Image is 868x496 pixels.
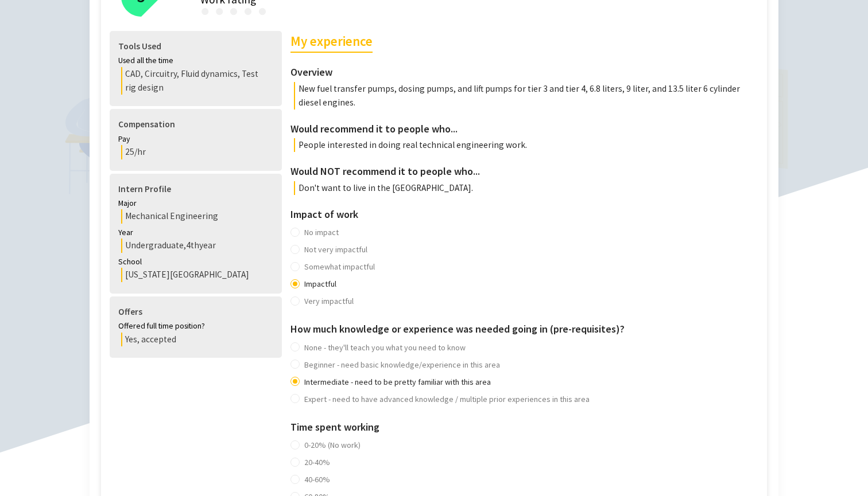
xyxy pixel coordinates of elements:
[290,121,761,137] h3: Would recommend it to people who...
[290,206,761,222] h3: Impact of work
[118,197,273,210] div: Major
[118,54,273,67] div: Used all the time
[118,133,273,146] div: Pay
[290,163,761,179] h3: Would NOT recommend it to people who...
[118,40,273,53] h4: Tools Used
[200,3,210,18] div: ●
[121,145,273,159] div: 25/hr
[118,320,273,333] div: Offered full time position?
[229,3,239,18] div: ●
[121,209,273,223] div: Mechanical Engineering
[258,3,268,18] div: ●
[118,226,273,239] div: Year
[121,67,273,95] div: CAD, Circuitry, Fluid dynamics, Test rig design
[215,3,224,18] div: ●
[118,256,273,268] div: School
[118,305,273,319] h4: Offers
[300,275,341,292] span: Impactful
[118,182,273,196] h4: Intern Profile
[300,373,495,390] span: Intermediate - need to be pretty familiar with this area
[294,82,761,110] p: New fuel transfer pumps, dosing pumps, and lift pumps for tier 3 and tier 4, 6.8 liters, 9 liter,...
[243,3,253,18] div: ●
[290,419,761,435] h3: Time spent working
[121,239,273,252] div: Undergraduate , 4th year
[290,31,373,53] h2: My experience
[118,118,273,131] h4: Compensation
[121,333,273,346] div: Yes, accepted
[290,64,761,80] h3: Overview
[290,321,761,337] h3: How much knowledge or experience was needed going in (pre-requisites)?
[294,138,761,152] p: People interested in doing real technical engineering work.
[294,181,761,195] p: Don't want to live in the [GEOGRAPHIC_DATA].
[121,268,273,282] div: [US_STATE][GEOGRAPHIC_DATA]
